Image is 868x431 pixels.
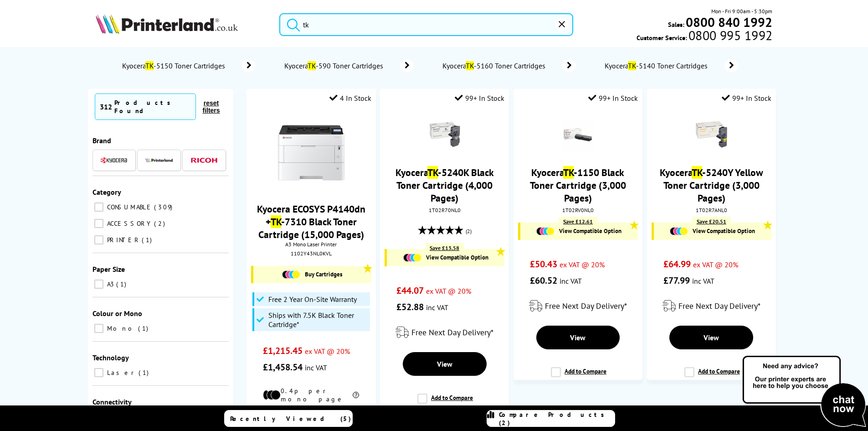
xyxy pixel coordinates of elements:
[257,203,365,241] a: Kyocera ECOSYS P4140dn +TK-7310 Black Toner Cartridge (15,000 Pages)
[740,354,868,429] img: Open Live Chat window
[94,324,103,333] input: Mono 1
[437,359,452,369] span: View
[139,369,151,377] span: 1
[687,31,772,40] span: 0800 995 1992
[96,14,268,36] a: Printerland Logo
[426,254,488,261] span: View Compatible Option
[411,327,493,338] span: Free Next Day Delivery*
[562,119,594,151] img: Kyocera-1T02RV0NL0-Small.gif
[329,93,371,103] div: 4 In Stock
[116,280,128,288] span: 1
[704,333,719,342] span: View
[251,241,371,248] span: A3 Mono Laser Printer
[94,368,103,377] input: Laser 1
[92,187,121,197] span: Category
[603,61,711,70] span: Kyocera -5140 Toner Cartridges
[425,243,464,253] div: Save £13.58
[92,309,142,318] span: Colour or Mono
[94,235,103,244] input: PRINTER 1
[308,61,316,70] mark: TK
[282,270,300,279] img: Cartridges
[560,276,582,286] span: inc VAT
[138,324,150,332] span: 1
[105,203,153,211] span: CONSUMABLE
[678,301,760,311] span: Free Next Day Delivery*
[551,367,606,384] label: Add to Compare
[100,102,112,111] span: 312
[263,387,359,403] li: 0.4p per mono page
[637,31,772,42] span: Customer Service:
[105,236,141,244] span: PRINTER
[652,293,771,319] div: modal_delivery
[121,61,228,70] span: Kyocera -5150 Toner Cartridges
[560,260,605,269] span: ex VAT @ 20%
[692,217,731,226] div: Save £20.51
[518,293,638,319] div: modal_delivery
[427,166,438,179] mark: TK
[658,227,767,235] a: View Compatible Option
[466,223,472,240] span: (2)
[499,410,615,427] span: Compare Products (2)
[396,301,424,313] span: £52.88
[154,219,167,228] span: 2
[695,119,727,151] img: Kyocera-1T02R7ANL0-Small.gif
[692,166,702,179] mark: TK
[92,265,125,274] span: Paper Size
[305,363,327,372] span: inc VAT
[603,59,738,72] a: KyoceraTK-5140 Toner Cartridges
[545,301,627,311] span: Free Next Day Delivery*
[559,217,597,226] div: Save £12.61
[94,203,103,212] input: CONSUMABLE 309
[669,326,753,349] a: View
[154,203,175,211] span: 309
[628,61,636,70] mark: TK
[92,397,132,406] span: Connectivity
[520,207,636,213] div: 1T02RV0NL0
[142,236,154,244] span: 1
[536,326,620,349] a: View
[96,14,238,34] img: Printerland Logo
[387,207,502,213] div: 1T02R70NL0
[441,59,576,72] a: KyoceraTK-5160 Toner Cartridges
[654,207,769,213] div: 1T02R7ANL0
[668,20,684,29] span: Sales:
[230,415,351,423] span: Recently Viewed (5)
[277,119,345,187] img: Kyocera-P4140dn-Front-Small.jpg
[105,324,137,332] span: Mono
[686,14,772,31] b: 0800 840 1992
[530,166,626,204] a: KyoceraTK-1150 Black Toner Cartridge (3,000 Pages)
[145,158,173,162] img: Printerland
[466,61,474,70] mark: TK
[145,61,154,70] mark: TK
[711,7,772,16] span: Mon - Fri 9:00am - 5:30pm
[305,347,350,356] span: ex VAT @ 20%
[114,99,191,115] div: Products Found
[92,353,129,362] span: Technology
[92,136,111,145] span: Brand
[253,250,369,257] div: 1102Y43NL0KVL
[530,258,557,270] span: £50.43
[283,61,386,70] span: Kyocera -590 Toner Cartridges
[100,157,128,164] img: Kyocera
[279,13,573,36] input: Search product or
[588,93,638,103] div: 99+ In Stock
[94,280,103,289] input: A3 1
[94,219,103,228] input: ACCESSORY 2
[385,320,504,345] div: modal_delivery
[268,295,357,304] span: Free 2 Year On-Site Warranty
[426,286,471,296] span: ex VAT @ 20%
[263,345,303,357] span: £1,215.45
[722,93,771,103] div: 99+ In Stock
[283,59,414,72] a: KyoceraTK-590 Toner Cartridges
[305,270,342,278] span: Buy Cartridges
[426,303,448,312] span: inc VAT
[391,254,500,262] a: View Compatible Option
[429,119,461,151] img: Kyocera-1T02R70NL0-Small2.gif
[441,61,549,70] span: Kyocera -5160 Toner Cartridges
[536,227,555,235] img: Cartridges
[271,215,281,228] mark: TK
[530,275,557,286] span: £60.52
[693,260,738,269] span: ex VAT @ 20%
[403,254,421,262] img: Cartridges
[403,352,487,376] a: View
